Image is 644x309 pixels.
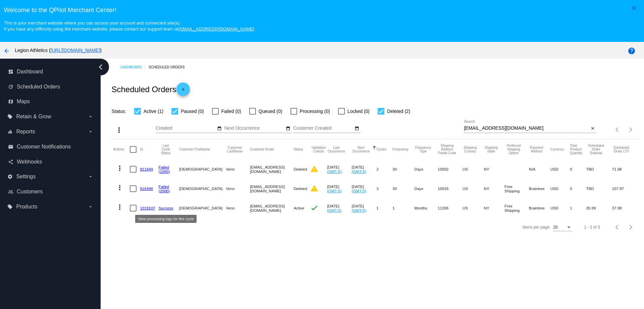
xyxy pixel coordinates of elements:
[140,206,155,210] a: 1019107
[293,206,304,210] span: Active
[16,174,36,180] span: Settings
[376,147,386,151] button: Change sorting for Cycles
[392,179,414,198] mat-cell: 30
[159,144,173,155] button: Change sorting for LastProcessingCycleId
[611,123,624,136] button: Previous page
[156,126,216,131] input: Created
[16,114,51,120] span: Retain & Grow
[327,169,341,174] a: (GMT-5)
[327,198,352,218] mat-cell: [DATE]
[484,160,505,179] mat-cell: NY
[224,126,285,131] input: Next Occurrence
[612,160,637,179] mat-cell: 71.98
[159,184,169,189] a: Failed
[179,147,210,151] button: Change sorting for CustomerFirstName
[179,198,226,218] mat-cell: [DEMOGRAPHIC_DATA]
[438,160,463,179] mat-cell: 10002
[355,126,359,131] mat-icon: date_range
[4,20,254,32] small: This is your merchant website where you can access your account and connected site(s). If you hav...
[550,198,570,218] mat-cell: USD
[140,186,153,191] a: 916490
[8,99,13,104] i: map
[352,179,376,198] mat-cell: [DATE]
[111,109,126,114] span: Status:
[570,160,586,179] mat-cell: 0
[221,107,241,115] span: Failed (0)
[226,198,250,218] mat-cell: Venn
[553,225,572,230] mat-select: Items per page:
[16,204,37,210] span: Products
[310,204,318,212] mat-icon: check
[88,129,93,134] i: arrow_drop_down
[8,186,93,197] a: people_outline Customers
[463,198,484,218] mat-cell: US
[120,62,149,72] a: Dashboard
[550,160,570,179] mat-cell: USD
[529,198,550,218] mat-cell: Braintree
[159,206,173,210] a: Success
[111,82,190,96] h2: Scheduled Orders
[392,160,414,179] mat-cell: 30
[570,139,586,160] mat-header-cell: Total Product Quantity
[310,165,318,173] mat-icon: warning
[463,179,484,198] mat-cell: US
[347,107,370,115] span: Locked (0)
[7,114,13,119] i: local_offer
[438,179,463,198] mat-cell: 10018
[463,160,484,179] mat-cell: US
[17,99,30,105] span: Maps
[8,157,93,167] a: share Webhooks
[586,198,612,218] mat-cell: 35.99
[140,147,143,151] button: Change sorting for Id
[286,126,290,131] mat-icon: date_range
[504,179,529,198] mat-cell: Free Shipping
[504,198,529,218] mat-cell: Free Shipping
[415,160,438,179] mat-cell: Days
[624,123,638,136] button: Next page
[217,126,222,131] mat-icon: date_range
[8,69,13,74] i: dashboard
[352,146,370,153] button: Change sorting for NextOccurrenceUtc
[392,147,408,151] button: Change sorting for Frequency
[250,179,293,198] mat-cell: [EMAIL_ADDRESS][DOMAIN_NAME]
[327,160,352,179] mat-cell: [DATE]
[88,114,93,119] i: arrow_drop_down
[310,139,327,160] mat-header-cell: Validation Checks
[376,198,392,218] mat-cell: 1
[88,204,93,209] i: arrow_drop_down
[612,146,631,153] button: Change sorting for LifetimeValue
[415,146,432,153] button: Change sorting for FrequencyType
[144,107,163,115] span: Active (1)
[550,179,570,198] mat-cell: USD
[7,174,13,179] i: settings
[259,107,282,115] span: Queued (0)
[16,129,35,135] span: Reports
[624,221,638,234] button: Next page
[570,179,586,198] mat-cell: 0
[178,26,254,32] a: [EMAIL_ADDRESS][DOMAIN_NAME]
[159,165,169,169] a: Failed
[4,6,640,14] h3: Welcome to the QPilot Merchant Center!
[7,129,13,134] i: equalizer
[250,198,293,218] mat-cell: [EMAIL_ADDRESS][DOMAIN_NAME]
[8,189,13,194] i: people_outline
[3,47,11,55] mat-icon: arrow_back
[415,198,438,218] mat-cell: Months
[181,107,204,115] span: Paused (0)
[88,174,93,179] i: arrow_drop_down
[116,184,124,192] mat-icon: more_vert
[387,107,410,115] span: Deleted (2)
[17,69,43,75] span: Dashboard
[149,62,191,72] a: Scheduled Orders
[8,84,13,89] i: update
[179,160,226,179] mat-cell: [DEMOGRAPHIC_DATA]
[586,179,612,198] mat-cell: TBD
[590,126,595,131] mat-icon: close
[586,160,612,179] mat-cell: TBD
[438,198,463,218] mat-cell: 11206
[611,221,624,234] button: Previous page
[310,184,318,192] mat-icon: warning
[8,96,93,107] a: map Maps
[116,203,124,211] mat-icon: more_vert
[226,146,244,153] button: Change sorting for CustomerLastName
